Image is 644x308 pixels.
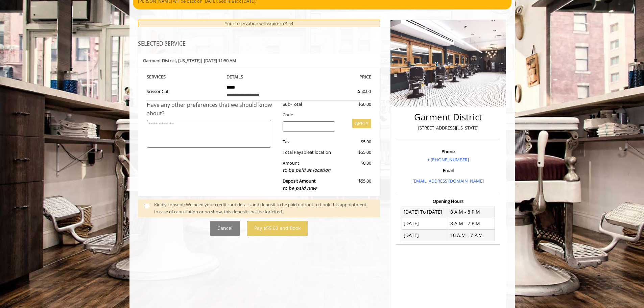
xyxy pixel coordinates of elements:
[340,177,371,192] div: $55.00
[352,119,371,128] button: APPLY
[448,218,495,229] td: 8 A.M - 7 P.M
[340,138,371,145] div: $5.00
[310,149,331,155] span: at location
[176,57,200,64] span: , [US_STATE]
[278,138,340,145] div: Tax
[278,111,371,118] div: Code
[402,218,448,229] td: [DATE]
[163,74,166,80] span: S
[278,160,340,174] div: Amount
[138,41,380,47] h3: SELECTED SERVICE
[340,101,371,108] div: $50.00
[147,101,278,118] div: Have any other preferences that we should know about?
[412,178,484,184] a: [EMAIL_ADDRESS][DOMAIN_NAME]
[402,206,448,218] td: [DATE] To [DATE]
[427,157,469,163] a: + [PHONE_NUMBER]
[278,101,340,108] div: Sub-Total
[396,199,500,204] h3: Opening Hours
[278,149,340,156] div: Total Payable
[154,201,373,215] div: Kindly consent: We need your credit card details and deposit to be paid upfront to book this appo...
[334,88,371,95] div: $50.00
[147,73,222,81] th: SERVICE
[398,124,498,132] p: [STREET_ADDRESS][US_STATE]
[296,73,372,81] th: PRICE
[283,185,316,191] span: to be paid now
[402,230,448,241] td: [DATE]
[340,149,371,156] div: $55.00
[143,57,236,64] b: Garment District | [DATE] 11:50 AM
[340,160,371,174] div: $0.00
[398,168,498,173] h3: Email
[283,178,316,191] b: Deposit Amount
[398,112,498,122] h2: Garment District
[210,221,240,236] button: Cancel
[147,81,222,101] td: Scissor Cut
[398,149,498,154] h3: Phone
[448,206,495,218] td: 8 A.M - 8 P.M
[221,73,296,81] th: DETAILS
[448,230,495,241] td: 10 A.M - 7 P.M
[283,166,335,174] div: to be paid at location
[138,20,380,27] div: Your reservation will expire in 4:54
[247,221,308,236] button: Pay $55.00 and Book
